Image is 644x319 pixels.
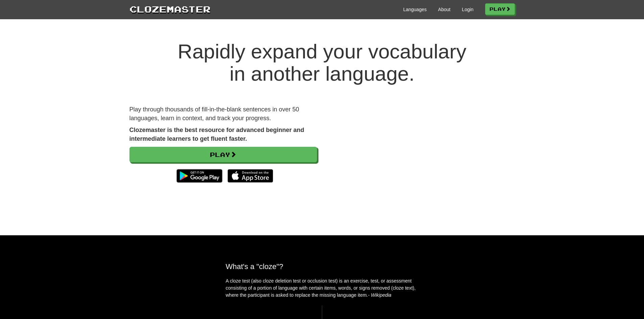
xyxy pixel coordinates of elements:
[368,292,391,298] em: - Wikipedia
[228,169,273,183] img: Download_on_the_App_Store_Badge_US-UK_135x40-25178aeef6eb6b83b96f5f2d004eda3bffbb37122de64afbaef7...
[226,277,419,299] p: A cloze test (also cloze deletion test or occlusion test) is an exercise, test, or assessment con...
[485,3,515,15] a: Play
[438,6,451,13] a: About
[129,105,317,123] p: Play through thousands of fill-in-the-blank sentences in over 50 languages, learn in context, and...
[403,6,427,13] a: Languages
[129,3,211,15] a: Clozemaster
[173,166,225,186] img: Get it on Google Play
[462,6,473,13] a: Login
[129,147,317,162] a: Play
[226,262,419,271] h2: What's a "cloze"?
[129,127,304,142] strong: Clozemaster is the best resource for advanced beginner and intermediate learners to get fluent fa...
